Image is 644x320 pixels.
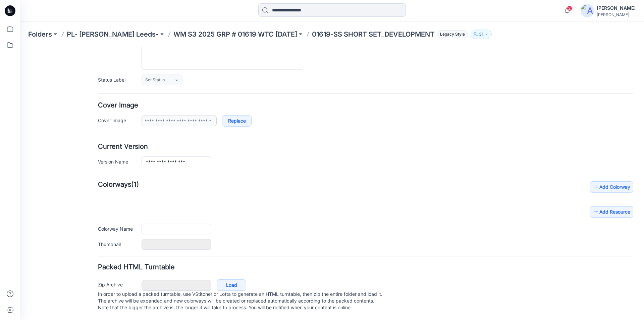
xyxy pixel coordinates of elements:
a: Folders [28,30,52,39]
button: 31 [471,30,492,39]
h4: Packed HTML Turntable [78,217,613,223]
a: Load [197,232,226,244]
span: Legacy Style [437,30,468,38]
a: Add Colorway [570,134,613,146]
label: Thumbnail [78,193,115,201]
a: WM S3 2025 GRP # 01619 WTC [DATE] [173,30,297,39]
div: [PERSON_NAME] [597,12,636,17]
div: [PERSON_NAME] [597,4,636,12]
label: Zip Archive [78,234,115,241]
a: Add Resource [570,159,613,171]
p: 31 [479,31,483,38]
span: (1) [111,133,119,141]
a: Replace [202,68,231,80]
p: In order to upload a packed turntable, use VStitcher or Lotta to generate an HTML turntable, then... [78,244,613,264]
p: 01619-SS SHORT SET_DEVELOPMENT [312,30,434,39]
h4: Current Version [78,96,613,103]
label: Version Name [78,111,115,118]
button: Legacy Style [434,30,468,39]
strong: Colorways [78,133,111,141]
iframe: edit-style [20,47,644,320]
span: 2 [567,6,572,11]
label: Colorway Name [78,178,115,185]
label: Cover Image [78,70,115,77]
a: PL- [PERSON_NAME] Leeds- [67,30,159,39]
h4: Cover Image [78,55,613,61]
img: avatar [581,4,594,17]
